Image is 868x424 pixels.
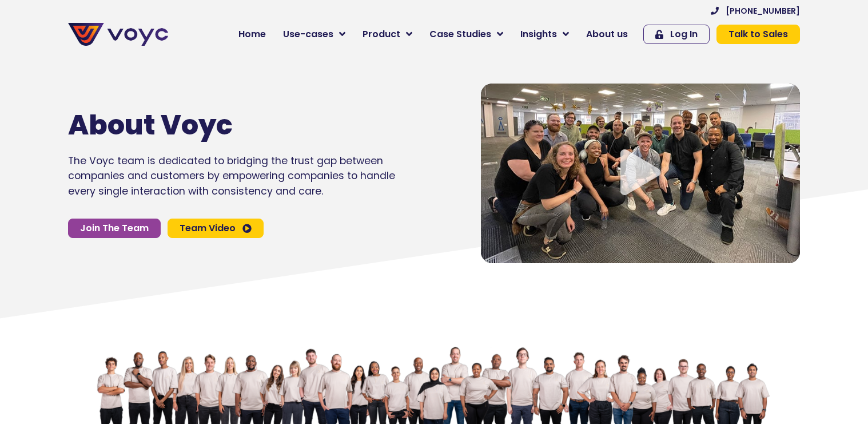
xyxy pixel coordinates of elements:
span: Log In [670,30,698,39]
h1: About Voyc [68,109,361,142]
div: Video play button [618,149,663,197]
span: Team Video [180,224,236,233]
span: [PHONE_NUMBER] [726,7,800,15]
span: Use-cases [283,27,333,41]
a: Team Video [168,219,264,238]
a: Log In [643,25,710,44]
a: Home [230,23,274,46]
a: Join The Team [68,219,161,238]
span: Join The Team [80,224,149,233]
span: Home [238,27,266,41]
span: Insights [520,27,557,41]
span: Product [363,27,400,41]
span: About us [586,27,628,41]
span: Case Studies [429,27,491,41]
a: Insights [512,23,578,46]
a: Use-cases [274,23,354,46]
a: About us [578,23,636,46]
a: Case Studies [421,23,512,46]
p: The Voyc team is dedicated to bridging the trust gap between companies and customers by empowerin... [68,153,395,199]
span: Talk to Sales [728,30,788,39]
a: Talk to Sales [716,25,800,44]
a: Product [354,23,421,46]
img: voyc-full-logo [68,23,168,46]
a: [PHONE_NUMBER] [711,7,800,15]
